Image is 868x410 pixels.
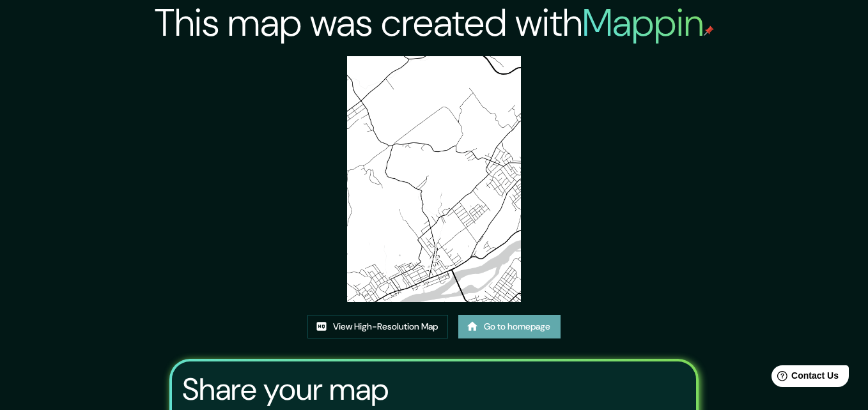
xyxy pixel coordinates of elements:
iframe: Help widget launcher [754,360,854,396]
img: created-map [347,56,521,302]
img: mappin-pin [704,26,714,36]
h3: Share your map [182,372,389,407]
a: Go to homepage [458,315,561,338]
a: View High-Resolution Map [307,315,448,338]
